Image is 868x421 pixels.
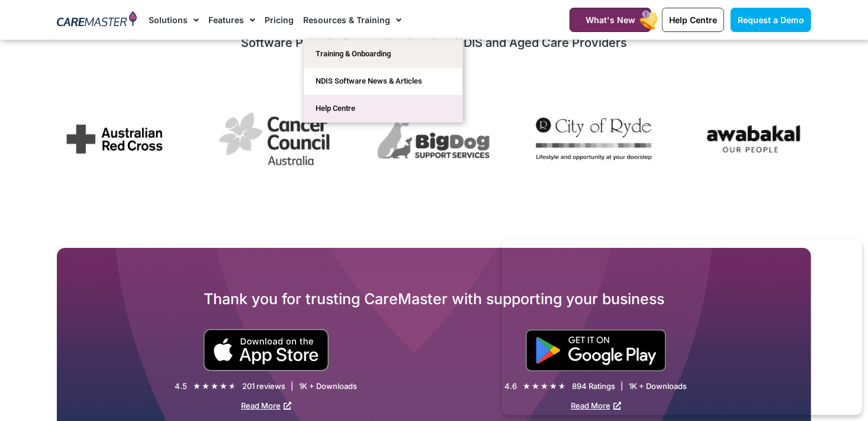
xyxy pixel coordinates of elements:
[243,381,358,391] div: 201 reviews | 1K + Downloads
[175,381,188,391] div: 4.5
[377,116,492,161] img: BigDog Support Services uses CareMaster NDIS Software to manage their disability support business...
[57,289,811,308] h2: Thank you for trusting CareMaster with supporting your business
[303,40,463,123] ul: Resources & Training
[738,15,804,25] span: Request a Demo
[731,8,811,32] a: Request a Demo
[194,380,201,393] i: ★
[203,329,329,371] img: small black download on the apple app store button.
[377,116,492,165] div: 3 / 7
[217,107,332,171] img: Cancer Council Australia manages its provider services with CareMaster Software, offering compreh...
[304,40,462,68] a: Training & Onboarding
[217,107,332,175] div: 2 / 7
[57,11,137,29] img: CareMaster Logo
[570,8,651,32] a: What's New
[194,380,237,393] div: 4.5/5
[202,380,210,393] i: ★
[57,95,811,186] div: Image Carousel
[696,114,811,168] div: 5 / 7
[241,401,291,410] a: Read More
[229,380,237,393] i: ★
[57,115,172,167] div: 1 / 7
[57,115,172,163] img: Australian Red Cross uses CareMaster CRM software to manage their service and community support f...
[696,114,811,164] img: Awabakal uses CareMaster NDIS Software to streamline management of culturally appropriate care su...
[662,8,724,32] a: Help Centre
[586,15,635,25] span: What's New
[304,68,462,95] a: NDIS Software News & Articles
[669,15,717,25] span: Help Centre
[304,95,462,122] a: Help Centre
[211,380,219,393] i: ★
[502,240,862,415] iframe: Popup CTA
[220,380,228,393] i: ★
[57,35,811,50] h2: Software Proudly Supporting Leading NDIS and Aged Care Providers
[536,117,651,160] img: City of Ryde City Council uses CareMaster CRM to manage provider operations, specialising in dive...
[536,117,651,164] div: 4 / 7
